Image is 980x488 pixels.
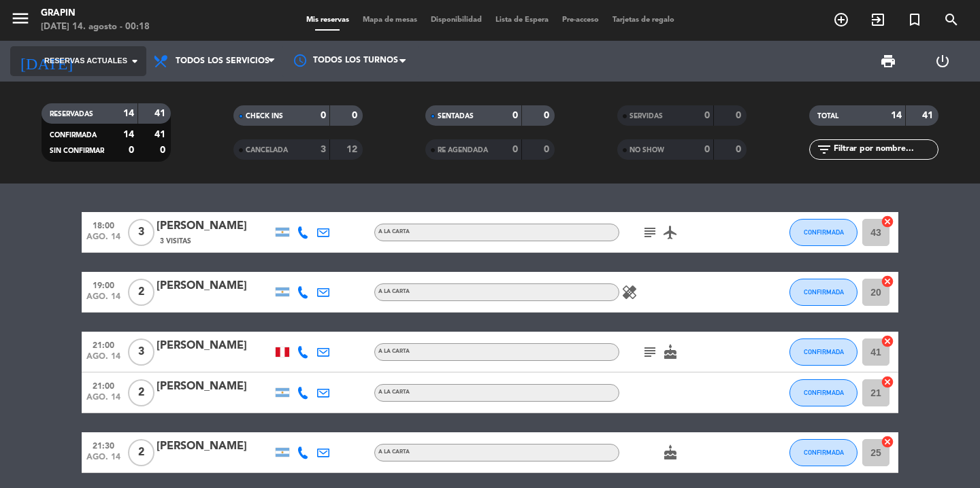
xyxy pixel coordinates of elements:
[157,438,272,455] div: [PERSON_NAME]
[789,279,857,306] button: CONFIRMADA
[934,53,951,69] i: power_settings_new
[352,111,360,120] strong: 0
[378,349,410,354] span: A LA CARTA
[906,12,923,28] i: turned_in_not
[789,219,857,246] button: CONFIRMADA
[160,236,191,247] span: 3 Visitas
[378,229,410,234] span: A LA CARTA
[86,217,120,232] span: 18:00
[804,389,844,396] span: CONFIRMADA
[321,111,326,120] strong: 0
[817,113,838,120] span: TOTAL
[128,279,154,306] span: 2
[804,288,844,296] span: CONFIRMADA
[128,439,154,466] span: 2
[157,337,272,355] div: [PERSON_NAME]
[157,277,272,295] div: [PERSON_NAME]
[41,20,150,34] div: [DATE] 14. agosto - 00:18
[86,437,120,453] span: 21:30
[50,132,97,139] span: CONFIRMADA
[915,41,970,82] div: LOG OUT
[246,147,288,154] span: CANCELADA
[154,109,168,118] strong: 41
[870,12,886,28] i: exit_to_app
[123,130,134,139] strong: 14
[943,12,960,28] i: search
[804,348,844,355] span: CONFIRMADA
[736,111,744,120] strong: 0
[512,111,518,120] strong: 0
[123,109,134,118] strong: 14
[128,338,154,366] span: 3
[128,219,154,246] span: 3
[10,8,31,29] i: menu
[621,284,638,300] i: healing
[356,16,424,24] span: Mapa de mesas
[833,12,849,28] i: add_circle_outline
[881,334,894,348] i: cancel
[378,389,410,395] span: A LA CARTA
[50,111,93,118] span: RESERVADAS
[246,113,283,120] span: CHECK INS
[642,344,658,360] i: subject
[922,111,936,120] strong: 41
[662,224,679,241] i: airplanemode_active
[160,145,168,155] strong: 0
[816,141,832,158] i: filter_list
[157,378,272,396] div: [PERSON_NAME]
[50,147,104,154] span: SIN CONFIRMAR
[832,142,938,157] input: Filtrar por nombre...
[881,275,894,288] i: cancel
[154,130,168,139] strong: 41
[41,7,150,20] div: GRAPIN
[489,16,555,24] span: Lista de Espera
[606,16,681,24] span: Tarjetas de regalo
[86,292,120,308] span: ago. 14
[129,145,134,155] strong: 0
[438,113,474,120] span: SENTADAS
[544,145,552,154] strong: 0
[512,145,518,154] strong: 0
[642,224,658,241] i: subject
[789,338,857,366] button: CONFIRMADA
[299,16,356,24] span: Mis reservas
[630,147,664,154] span: NO SHOW
[176,56,269,66] span: Todos los servicios
[378,449,410,455] span: A LA CARTA
[662,344,679,360] i: cake
[804,449,844,456] span: CONFIRMADA
[544,111,552,120] strong: 0
[86,453,120,468] span: ago. 14
[346,145,360,154] strong: 12
[804,228,844,236] span: CONFIRMADA
[555,16,606,24] span: Pre-acceso
[789,379,857,406] button: CONFIRMADA
[662,445,679,461] i: cake
[881,375,894,389] i: cancel
[704,145,710,154] strong: 0
[881,435,894,449] i: cancel
[881,215,894,228] i: cancel
[321,145,326,154] strong: 3
[630,113,663,120] span: SERVIDAS
[86,352,120,368] span: ago. 14
[880,53,896,69] span: print
[891,111,902,120] strong: 14
[789,439,857,466] button: CONFIRMADA
[704,111,710,120] strong: 0
[128,379,154,406] span: 2
[438,147,488,154] span: RE AGENDADA
[127,53,143,69] i: arrow_drop_down
[736,145,744,154] strong: 0
[86,377,120,393] span: 21:00
[86,336,120,352] span: 21:00
[10,46,82,76] i: [DATE]
[10,8,31,33] button: menu
[157,217,272,235] div: [PERSON_NAME]
[424,16,489,24] span: Disponibilidad
[44,55,127,67] span: Reservas actuales
[86,393,120,408] span: ago. 14
[86,232,120,248] span: ago. 14
[378,289,410,294] span: A LA CARTA
[86,277,120,292] span: 19:00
